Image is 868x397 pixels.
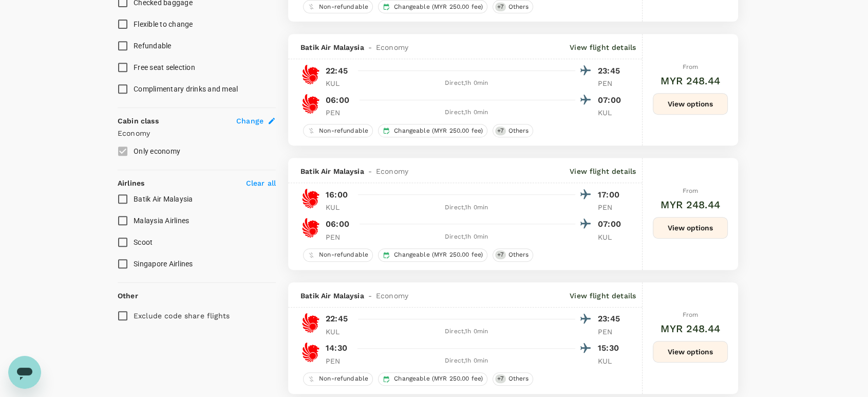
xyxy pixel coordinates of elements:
[134,20,193,28] span: Flexible to change
[661,73,720,89] h6: MYR 248.44
[134,195,193,203] span: Batik Air Malaysia
[300,188,321,209] img: OD
[683,63,699,70] span: From
[378,372,487,386] div: Changeable (MYR 250.00 fee)
[326,94,349,106] p: 06:00
[246,178,276,188] p: Clear all
[326,342,347,354] p: 14:30
[390,127,487,135] span: Changeable (MYR 250.00 fee)
[326,356,351,366] p: PEN
[300,42,364,52] span: Batik Air Malaysia
[357,356,575,366] div: Direct , 1h 0min
[504,3,533,11] span: Others
[376,42,408,52] span: Economy
[598,218,624,230] p: 07:00
[598,356,624,366] p: KUL
[653,93,728,115] button: View options
[661,196,720,213] h6: MYR 248.44
[326,189,348,201] p: 16:00
[357,78,575,88] div: Direct , 1h 0min
[326,202,351,212] p: KUL
[598,313,624,325] p: 23:45
[495,374,506,383] span: + 7
[326,327,351,337] p: KUL
[315,3,372,11] span: Non-refundable
[376,291,408,301] span: Economy
[357,327,575,337] div: Direct , 1h 0min
[495,3,506,11] span: + 7
[134,63,195,71] span: Free seat selection
[378,124,487,137] div: Changeable (MYR 250.00 fee)
[504,250,533,259] span: Others
[357,203,575,213] div: Direct , 1h 0min
[390,250,487,259] span: Changeable (MYR 250.00 fee)
[390,3,487,11] span: Changeable (MYR 250.00 fee)
[390,374,487,383] span: Changeable (MYR 250.00 fee)
[134,311,230,321] p: Exclude code share flights
[300,94,321,114] img: OD
[683,311,699,318] span: From
[495,127,506,135] span: + 7
[493,248,533,262] div: +7Others
[598,232,624,242] p: KUL
[300,166,364,176] span: Batik Air Malaysia
[118,128,276,138] p: Economy
[134,42,172,50] span: Refundable
[598,189,624,201] p: 17:00
[504,374,533,383] span: Others
[134,85,238,93] span: Complimentary drinks and meal
[134,147,180,155] span: Only economy
[570,42,636,52] p: View flight details
[300,218,321,238] img: OD
[303,124,373,137] div: Non-refundable
[315,374,372,383] span: Non-refundable
[118,291,138,301] p: Other
[504,127,533,135] span: Others
[134,238,153,246] span: Scoot
[326,107,351,118] p: PEN
[118,179,144,187] strong: Airlines
[570,166,636,176] p: View flight details
[364,291,376,301] span: -
[315,127,372,135] span: Non-refundable
[653,217,728,239] button: View options
[598,202,624,212] p: PEN
[326,65,348,77] p: 22:45
[653,341,728,363] button: View options
[357,232,575,242] div: Direct , 1h 0min
[661,320,720,337] h6: MYR 248.44
[357,107,575,118] div: Direct , 1h 0min
[376,166,408,176] span: Economy
[326,78,351,88] p: KUL
[598,342,624,354] p: 15:30
[326,232,351,242] p: PEN
[495,250,506,259] span: + 7
[598,78,624,88] p: PEN
[134,260,193,268] span: Singapore Airlines
[598,65,624,77] p: 23:45
[364,166,376,176] span: -
[300,291,364,301] span: Batik Air Malaysia
[134,216,189,225] span: Malaysia Airlines
[236,116,263,126] span: Change
[683,187,699,194] span: From
[570,291,636,301] p: View flight details
[300,64,321,85] img: OD
[303,372,373,386] div: Non-refundable
[493,372,533,386] div: +7Others
[364,42,376,52] span: -
[326,218,349,230] p: 06:00
[300,342,321,363] img: OD
[598,107,624,118] p: KUL
[598,327,624,337] p: PEN
[303,248,373,262] div: Non-refundable
[326,313,348,325] p: 22:45
[378,248,487,262] div: Changeable (MYR 250.00 fee)
[300,313,321,333] img: OD
[493,124,533,137] div: +7Others
[8,356,41,389] iframe: Button to launch messaging window
[598,94,624,106] p: 07:00
[118,117,159,125] strong: Cabin class
[315,250,372,259] span: Non-refundable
